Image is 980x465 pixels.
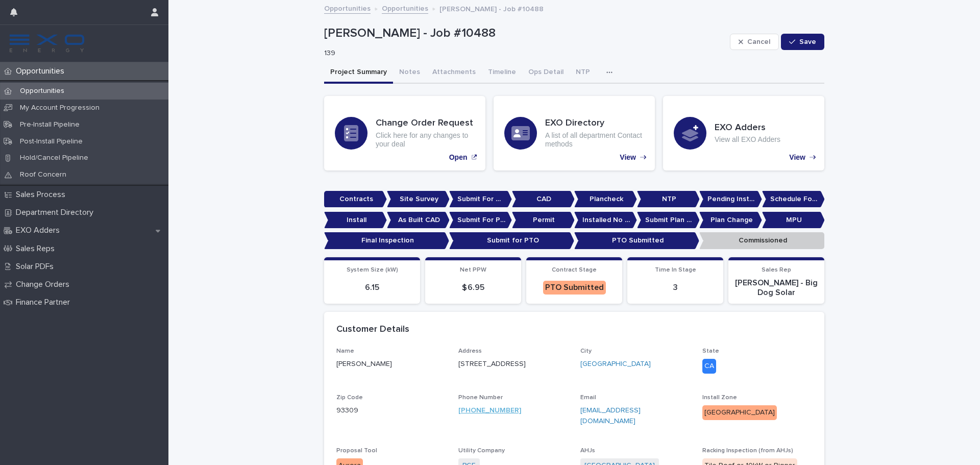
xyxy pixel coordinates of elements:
[512,191,575,208] p: CAD
[376,118,475,129] h3: Change Order Request
[633,283,717,292] p: 3
[482,62,522,84] button: Timeline
[449,232,574,249] p: Submit for PTO
[12,262,62,272] p: Solar PDFs
[324,26,726,41] p: [PERSON_NAME] - Job #10488
[12,208,102,217] p: Department Directory
[522,62,570,84] button: Ops Detail
[552,267,597,273] span: Contract Stage
[545,131,644,149] p: A list of all department Contact methods
[324,62,393,84] button: Project Summary
[715,123,780,134] h3: EXO Adders
[580,395,596,401] span: Email
[458,448,505,454] span: Utility Company
[494,96,655,170] a: View
[382,2,428,14] a: Opportunities
[702,405,777,420] div: [GEOGRAPHIC_DATA]
[12,280,78,289] p: Change Orders
[387,212,450,229] p: As Built CAD
[580,348,592,354] span: City
[336,348,354,354] span: Name
[449,153,468,162] p: Open
[699,232,824,249] p: Commissioned
[12,226,68,235] p: EXO Adders
[762,267,791,273] span: Sales Rep
[426,62,482,84] button: Attachments
[336,448,377,454] span: Proposal Tool
[655,267,696,273] span: Time In Stage
[762,212,825,229] p: MPU
[620,153,636,162] p: View
[702,448,793,454] span: Racking Inspection (from AHJs)
[12,87,72,95] p: Opportunities
[431,283,515,292] p: $ 6.95
[637,191,700,208] p: NTP
[570,62,596,84] button: NTP
[324,212,387,229] p: Install
[12,154,96,162] p: Hold/Cancel Pipeline
[12,190,73,200] p: Sales Process
[449,191,512,208] p: Submit For CAD
[458,359,526,370] p: [STREET_ADDRESS]
[699,191,762,208] p: Pending Install Task
[387,191,450,208] p: Site Survey
[449,212,512,229] p: Submit For Permit
[702,359,716,374] div: CA
[715,135,780,144] p: View all EXO Adders
[12,170,75,179] p: Roof Concern
[330,283,414,292] p: 6.15
[734,278,818,298] p: [PERSON_NAME] - Big Dog Solar
[12,298,78,307] p: Finance Partner
[347,267,398,273] span: System Size (kW)
[762,191,825,208] p: Schedule For Install
[324,2,371,14] a: Opportunities
[545,118,644,129] h3: EXO Directory
[336,395,363,401] span: Zip Code
[12,137,91,146] p: Post-Install Pipeline
[324,232,449,249] p: Final Inspection
[393,62,426,84] button: Notes
[543,281,606,295] div: PTO Submitted
[781,34,824,50] button: Save
[699,212,762,229] p: Plan Change
[702,348,719,354] span: State
[789,153,805,162] p: View
[580,359,651,370] a: [GEOGRAPHIC_DATA]
[376,131,475,149] p: Click here for any changes to your deal
[8,33,86,54] img: FKS5r6ZBThi8E5hshIGi
[458,395,503,401] span: Phone Number
[458,407,521,414] a: [PHONE_NUMBER]
[799,38,816,45] span: Save
[336,324,409,335] h2: Customer Details
[12,104,108,112] p: My Account Progression
[580,407,641,425] a: [EMAIL_ADDRESS][DOMAIN_NAME]
[460,267,486,273] span: Net PPW
[439,3,544,14] p: [PERSON_NAME] - Job #10488
[336,359,446,370] p: [PERSON_NAME]
[637,212,700,229] p: Submit Plan Change
[336,405,446,416] p: 93309
[747,38,770,45] span: Cancel
[730,34,779,50] button: Cancel
[12,120,88,129] p: Pre-Install Pipeline
[324,96,485,170] a: Open
[702,395,737,401] span: Install Zone
[663,96,824,170] a: View
[324,49,722,58] p: 139
[574,191,637,208] p: Plancheck
[324,191,387,208] p: Contracts
[574,232,699,249] p: PTO Submitted
[12,244,63,254] p: Sales Reps
[458,348,482,354] span: Address
[512,212,575,229] p: Permit
[574,212,637,229] p: Installed No Permit
[580,448,595,454] span: AHJs
[12,66,72,76] p: Opportunities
